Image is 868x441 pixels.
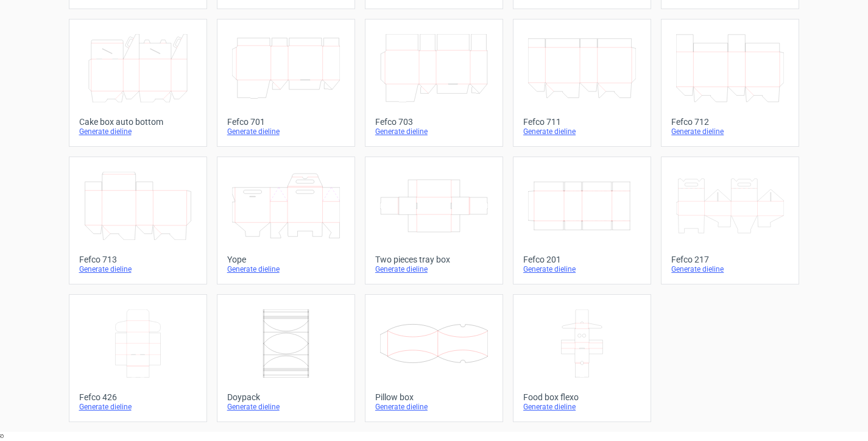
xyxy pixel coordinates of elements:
[227,117,345,127] div: Fefco 701
[217,19,355,147] a: Fefco 701Generate dieline
[69,157,207,284] a: Fefco 713Generate dieline
[69,294,207,422] a: Fefco 426Generate dieline
[227,127,345,136] div: Generate dieline
[227,402,345,412] div: Generate dieline
[523,117,641,127] div: Fefco 711
[375,127,493,136] div: Generate dieline
[375,255,493,264] div: Two pieces tray box
[79,127,197,136] div: Generate dieline
[217,157,355,284] a: YopeGenerate dieline
[79,255,197,264] div: Fefco 713
[513,294,651,422] a: Food box flexoGenerate dieline
[79,392,197,402] div: Fefco 426
[523,127,641,136] div: Generate dieline
[365,19,503,147] a: Fefco 703Generate dieline
[671,264,789,274] div: Generate dieline
[523,264,641,274] div: Generate dieline
[375,392,493,402] div: Pillow box
[523,402,641,412] div: Generate dieline
[661,19,799,147] a: Fefco 712Generate dieline
[671,117,789,127] div: Fefco 712
[375,264,493,274] div: Generate dieline
[79,117,197,127] div: Cake box auto bottom
[227,264,345,274] div: Generate dieline
[661,157,799,284] a: Fefco 217Generate dieline
[513,19,651,147] a: Fefco 711Generate dieline
[671,255,789,264] div: Fefco 217
[227,392,345,402] div: Doypack
[523,392,641,402] div: Food box flexo
[671,127,789,136] div: Generate dieline
[79,264,197,274] div: Generate dieline
[513,157,651,284] a: Fefco 201Generate dieline
[69,19,207,147] a: Cake box auto bottomGenerate dieline
[79,402,197,412] div: Generate dieline
[375,402,493,412] div: Generate dieline
[365,294,503,422] a: Pillow boxGenerate dieline
[217,294,355,422] a: DoypackGenerate dieline
[375,117,493,127] div: Fefco 703
[365,157,503,284] a: Two pieces tray boxGenerate dieline
[227,255,345,264] div: Yope
[523,255,641,264] div: Fefco 201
